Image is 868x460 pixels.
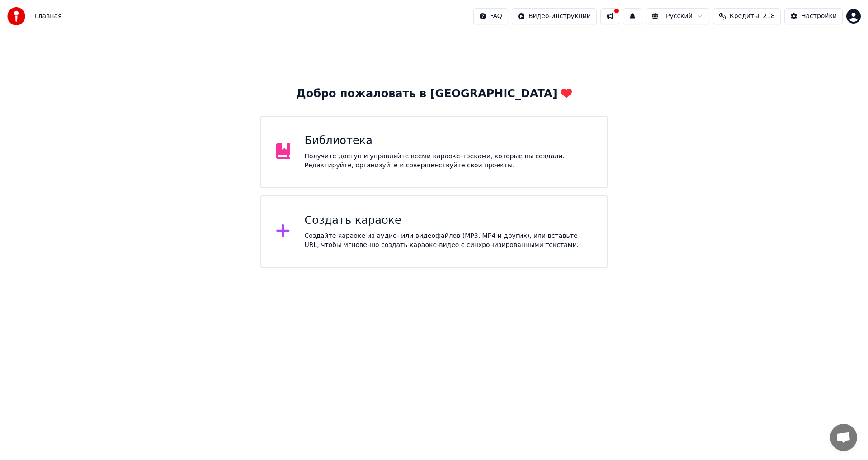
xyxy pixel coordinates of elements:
[801,12,837,21] div: Настройки
[784,8,843,24] button: Настройки
[763,12,775,21] span: 218
[305,232,593,250] div: Создайте караоке из аудио- или видеофайлов (MP3, MP4 и других), или вставьте URL, чтобы мгновенно...
[305,152,593,170] div: Получите доступ и управляйте всеми караоке-треками, которые вы создали. Редактируйте, организуйте...
[830,424,857,451] div: Открытый чат
[305,134,593,148] div: Библиотека
[34,12,61,21] span: Главная
[305,213,593,228] div: Создать караоке
[730,12,759,21] span: Кредиты
[296,87,571,101] div: Добро пожаловать в [GEOGRAPHIC_DATA]
[473,8,508,24] button: FAQ
[512,8,597,24] button: Видео-инструкции
[713,8,781,24] button: Кредиты218
[34,12,61,21] nav: breadcrumb
[7,7,25,25] img: youka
